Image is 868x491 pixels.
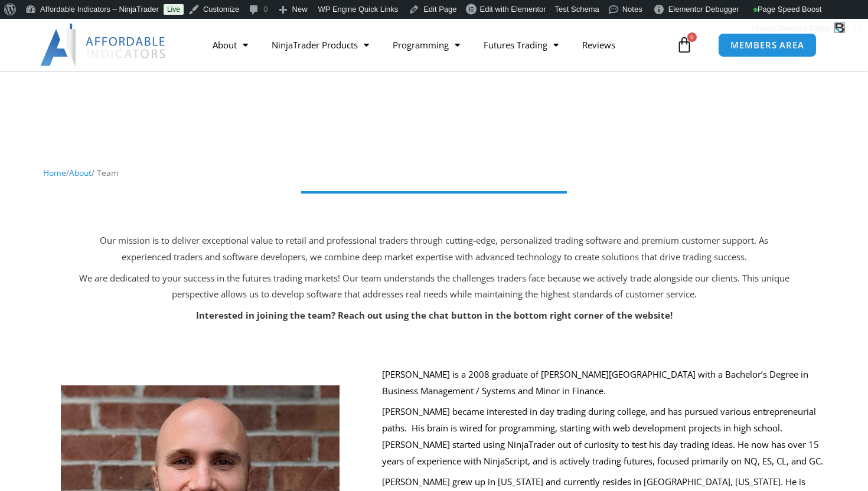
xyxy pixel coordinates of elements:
[69,167,92,178] a: About
[164,4,184,15] a: Live
[77,233,791,266] p: Our mission is to deliver exceptional value to retail and professional traders through cutting-ed...
[382,404,831,469] p: [PERSON_NAME] became interested in day trading during college, and has pursued various entreprene...
[381,31,472,58] a: Programming
[472,31,570,58] a: Futures Trading
[260,31,381,58] a: NinjaTrader Products
[730,41,804,50] span: MEMBERS AREA
[382,366,831,400] p: [PERSON_NAME] is a 2008 graduate of [PERSON_NAME][GEOGRAPHIC_DATA] with a Bachelor’s Degree in Bu...
[201,31,673,58] nav: Menu
[748,19,850,38] a: Howdy,
[77,270,791,303] p: We are dedicated to your success in the futures trading markets! Our team understands the challen...
[43,167,66,178] a: Home
[570,31,627,58] a: Reviews
[480,5,546,14] span: Edit with Elementor
[687,32,697,42] span: 0
[658,28,710,62] a: 0
[40,24,167,66] img: LogoAI | Affordable Indicators – NinjaTrader
[43,165,825,181] nav: Breadcrumb
[201,31,260,58] a: About
[718,33,817,57] a: MEMBERS AREA
[777,24,831,32] span: Blueprint Digital
[196,309,673,321] strong: Interested in joining the team? Reach out using the chat button in the bottom right corner of the...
